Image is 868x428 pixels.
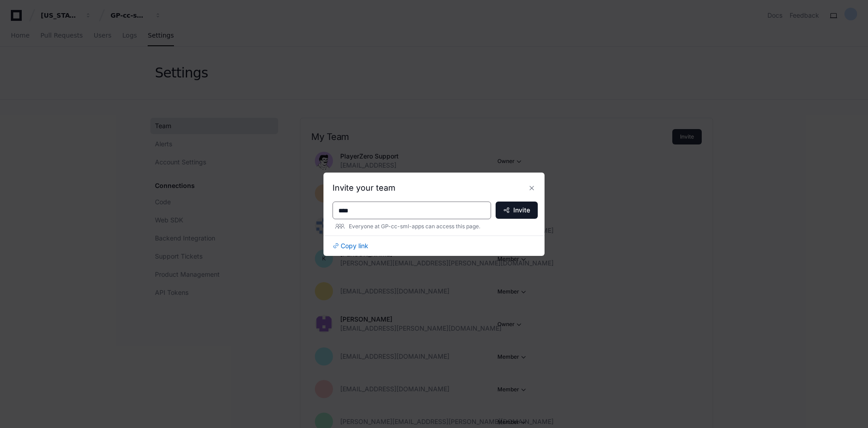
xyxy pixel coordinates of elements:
[349,223,480,230] span: Everyone at GP-cc-sml-apps can access this page.
[513,206,530,215] span: Invite
[341,241,368,250] span: Copy link
[333,183,395,192] span: Invite your team
[496,202,538,219] button: Invite
[333,241,368,250] button: Copy link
